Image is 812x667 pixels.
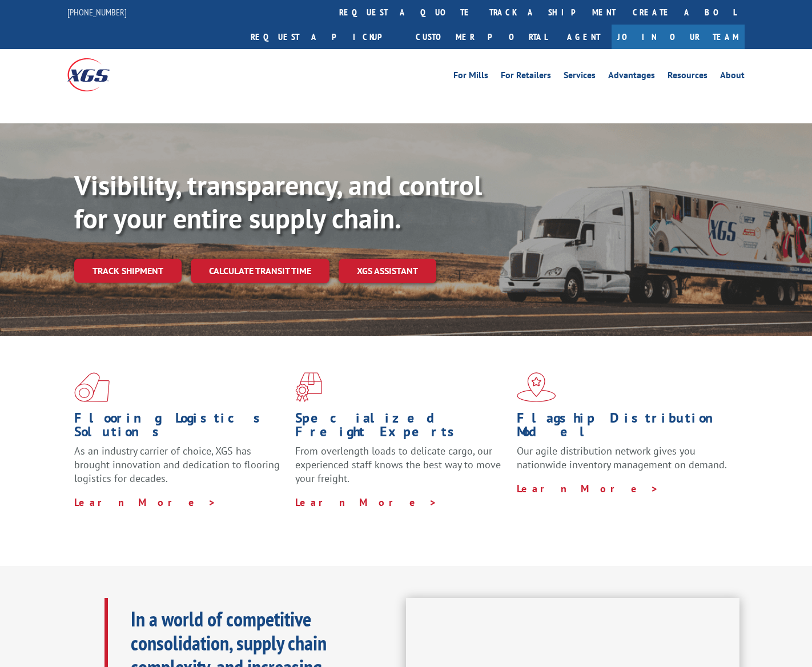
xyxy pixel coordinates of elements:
[608,71,655,83] a: Advantages
[407,25,556,49] a: Customer Portal
[74,259,182,283] a: Track shipment
[339,259,436,283] a: XGS ASSISTANT
[517,372,556,402] img: xgs-icon-flagship-distribution-model-red
[517,482,659,495] a: Learn More >
[295,372,322,402] img: xgs-icon-focused-on-flooring-red
[67,6,127,18] a: [PHONE_NUMBER]
[564,71,596,83] a: Services
[612,25,745,49] a: Join Our Team
[295,411,508,444] h1: Specialized Freight Experts
[501,71,551,83] a: For Retailers
[74,411,287,444] h1: Flooring Logistics Solutions
[517,411,729,444] h1: Flagship Distribution Model
[74,372,110,402] img: xgs-icon-total-supply-chain-intelligence-red
[74,167,482,236] b: Visibility, transparency, and control for your entire supply chain.
[191,259,329,283] a: Calculate transit time
[242,25,407,49] a: Request a pickup
[74,444,280,485] span: As an industry carrier of choice, XGS has brought innovation and dedication to flooring logistics...
[720,71,745,83] a: About
[453,71,488,83] a: For Mills
[517,444,727,471] span: Our agile distribution network gives you nationwide inventory management on demand.
[556,25,612,49] a: Agent
[295,444,508,495] p: From overlength loads to delicate cargo, our experienced staff knows the best way to move your fr...
[295,496,437,509] a: Learn More >
[668,71,708,83] a: Resources
[74,496,216,509] a: Learn More >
